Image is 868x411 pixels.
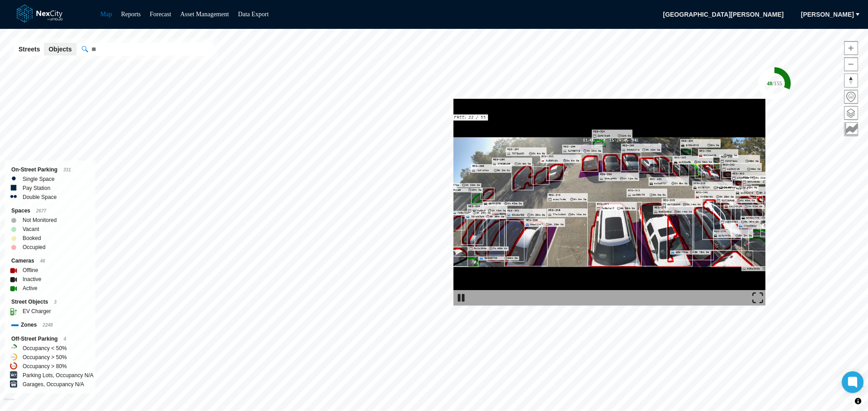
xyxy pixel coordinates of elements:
[11,334,89,344] div: Off-Street Parking
[456,292,467,303] img: play
[844,106,858,120] button: Layers management
[48,45,71,54] span: Objects
[855,396,861,406] span: Toggle attribution
[844,58,858,71] span: Zoom out
[44,43,76,55] button: Objects
[4,398,14,408] a: Mapbox homepage
[657,7,789,22] span: [GEOGRAPHIC_DATA][PERSON_NAME]
[23,175,55,184] label: Single Space
[150,11,171,18] a: Forecast
[23,184,50,193] label: Pay Station
[767,80,772,87] tspan: 48
[853,396,863,406] button: Toggle attribution
[801,10,854,19] span: [PERSON_NAME]
[772,80,782,87] tspan: / 155
[11,256,89,266] div: Cameras
[11,297,89,307] div: Street Objects
[844,90,858,104] button: Home
[844,74,858,88] button: Reset bearing to north
[758,67,791,100] div: Map marker
[11,165,89,175] div: On-Street Parking
[752,292,763,303] img: expand
[844,74,858,87] span: Reset bearing to north
[453,99,765,305] img: video
[40,259,45,263] span: 46
[23,234,41,243] label: Booked
[23,353,67,362] label: Occupancy > 50%
[19,45,40,54] span: Streets
[23,225,39,234] label: Vacant
[23,380,84,389] label: Garages, Occupancy N/A
[54,300,57,305] span: 3
[844,122,858,136] button: Key metrics
[23,193,57,202] label: Double Space
[23,307,51,316] label: EV Charger
[100,11,112,18] a: Map
[23,266,38,275] label: Offline
[23,284,38,293] label: Active
[844,41,858,55] button: Zoom in
[23,216,57,225] label: Not Monitored
[63,167,71,172] span: 331
[23,275,41,284] label: Inactive
[11,320,89,330] div: Zones
[23,344,67,353] label: Occupancy < 50%
[238,11,269,18] a: Data Export
[42,323,52,328] span: 2248
[121,11,141,18] a: Reports
[844,57,858,71] button: Zoom out
[23,243,46,252] label: Occupied
[36,208,46,213] span: 2677
[180,11,229,18] a: Asset Management
[64,337,66,342] span: 4
[795,7,860,22] button: [PERSON_NAME]
[23,362,67,371] label: Occupancy > 80%
[844,42,858,55] span: Zoom in
[23,371,94,380] label: Parking Lots, Occupancy N/A
[14,43,44,55] button: Streets
[11,206,89,216] div: Spaces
